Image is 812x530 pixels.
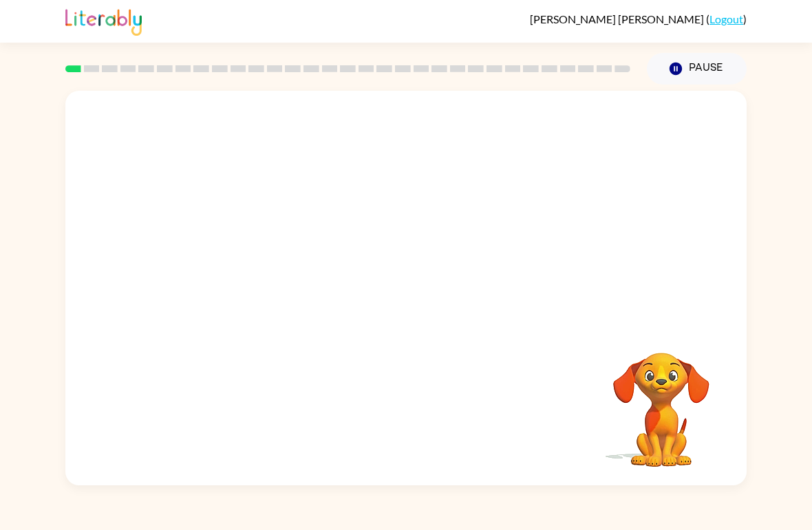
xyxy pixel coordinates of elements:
a: Logout [709,12,743,25]
video: Your browser must support playing .mp4 files to use Literably. Please try using another browser. [592,331,730,469]
button: Pause [647,53,747,85]
img: Literably [65,5,142,36]
span: [PERSON_NAME] [PERSON_NAME] [530,12,706,25]
div: ( ) [530,12,747,25]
